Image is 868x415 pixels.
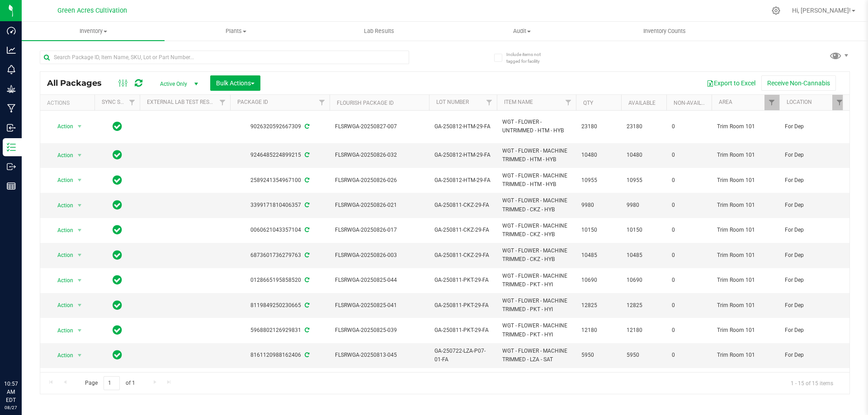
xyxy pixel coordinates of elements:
span: GA-250811-CKZ-29-FA [434,226,491,234]
span: For Dep [785,251,842,260]
span: Bulk Actions [216,79,255,87]
span: Action [49,299,74,312]
p: 10:57 AM EDT [4,380,18,404]
inline-svg: Inbound [7,123,16,132]
span: Trim Room 101 [717,276,774,284]
span: 0 [672,301,706,310]
span: Action [49,120,74,133]
span: Sync from Compliance System [303,302,309,308]
span: Action [49,174,74,187]
span: Inventory [22,27,165,35]
span: select [74,224,85,237]
span: 10480 [581,151,616,159]
span: In Sync [113,324,122,336]
div: 6873601736279763 [229,251,331,260]
span: 5950 [581,351,616,359]
span: WGT - FLOWER - MACHINE TRIMMED - CKZ - HYB [502,222,571,239]
span: For Dep [785,276,842,284]
span: Sync from Compliance System [303,327,309,333]
div: Manage settings [770,6,782,15]
a: Inventory Counts [593,22,736,41]
span: FLSRWGA-20250826-032 [335,151,424,159]
span: Trim Room 101 [717,326,774,335]
a: Lab Results [307,22,450,41]
inline-svg: Grow [7,84,16,93]
span: Trim Room 101 [717,226,774,234]
a: Sync Status [102,99,137,105]
span: GA-250812-HTM-29-FA [434,151,491,159]
span: 0 [672,122,706,131]
span: 23180 [627,122,661,131]
span: Page of 1 [77,376,142,390]
span: 0 [672,276,706,284]
a: Plants [165,22,307,41]
span: Action [49,224,74,237]
div: 3399171810406357 [229,201,331,210]
span: 12825 [627,301,661,310]
a: Filter [315,95,330,110]
span: 9980 [627,201,661,210]
span: WGT - FLOWER - MACHINE TRIMMED - CKZ - HYB [502,196,571,214]
span: Sync from Compliance System [303,177,309,183]
inline-svg: Analytics [7,46,16,55]
span: For Dep [785,176,842,185]
a: Filter [215,95,230,110]
span: FLSRWGA-20250825-039 [335,326,424,335]
input: 1 [104,376,120,390]
span: Include items not tagged for facility [506,51,552,65]
span: In Sync [113,120,122,133]
span: Sync from Compliance System [303,123,309,130]
a: Filter [764,95,779,110]
span: Sync from Compliance System [303,202,309,208]
span: Sync from Compliance System [303,352,309,358]
span: GA-250811-CKZ-29-FA [434,201,491,210]
span: 5950 [627,351,661,359]
span: In Sync [113,149,122,161]
span: 10150 [627,226,661,234]
span: GA-250812-HTM-29-FA [434,176,491,185]
button: Export to Excel [701,75,761,91]
span: For Dep [785,226,842,234]
span: WGT - FLOWER - UNTRIMMED - HTM - HYB [502,118,571,135]
span: select [74,324,85,337]
span: 12825 [581,301,616,310]
span: For Dep [785,326,842,335]
span: All Packages [47,78,111,88]
span: FLSRWGA-20250827-007 [335,122,424,131]
span: Trim Room 101 [717,201,774,210]
span: select [74,349,85,362]
span: Action [49,349,74,362]
div: 0060621043357104 [229,226,331,234]
span: 10690 [581,276,616,284]
span: 0 [672,351,706,359]
span: 1 - 15 of 15 items [783,376,840,390]
span: select [74,299,85,312]
p: 08/27 [4,404,18,411]
inline-svg: Reports [7,182,16,191]
a: Non-Available [674,100,714,106]
a: Location [787,99,812,105]
span: select [74,249,85,261]
span: Trim Room 101 [717,176,774,185]
span: In Sync [113,249,122,261]
iframe: Resource center [9,343,36,370]
div: 0128665195858520 [229,276,331,284]
a: Filter [832,95,847,110]
inline-svg: Inventory [7,143,16,152]
span: select [74,274,85,287]
span: 12180 [581,326,616,335]
span: 23180 [581,122,616,131]
span: In Sync [113,299,122,312]
span: Plants [165,27,307,35]
span: GA-250812-HTM-29-FA [434,122,491,131]
span: Trim Room 101 [717,151,774,159]
span: 10955 [581,176,616,185]
iframe: Resource center unread badge [27,341,38,352]
span: 10480 [627,151,661,159]
a: Filter [561,95,576,110]
span: In Sync [113,349,122,361]
span: GA-250811-PKT-29-FA [434,301,491,310]
span: select [74,174,85,187]
a: Filter [482,95,497,110]
span: FLSRWGA-20250825-041 [335,301,424,310]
